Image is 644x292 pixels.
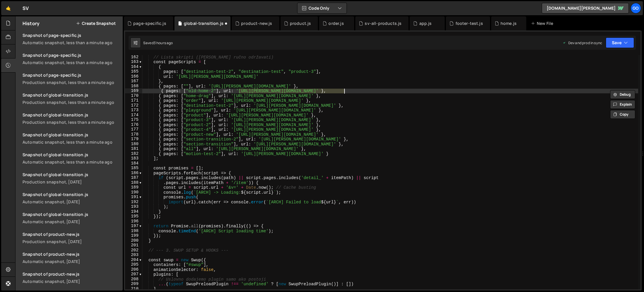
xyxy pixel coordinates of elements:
[19,168,123,188] a: Snapshot of global-transition.js Production snapshot, [DATE]
[125,248,142,253] div: 202
[184,20,224,26] div: global-transition.js
[76,21,116,26] button: Create Snapshot
[22,52,119,58] div: Snapshot of page-specific.js
[19,208,123,228] a: Snapshot of global-transition.js Automatic snapshot, [DATE]
[22,119,119,125] div: Production snapshot, less than a minute ago
[125,161,142,166] div: 184
[22,271,119,277] div: Snapshot of product-new.js
[125,195,142,200] div: 191
[125,224,142,229] div: 197
[125,175,142,180] div: 187
[22,20,39,27] h2: History
[22,179,119,185] div: Production snapshot, [DATE]
[125,84,142,89] div: 168
[125,93,142,98] div: 170
[22,5,29,12] div: SV
[542,3,629,13] a: [DOMAIN_NAME][PERSON_NAME]
[125,257,142,262] div: 204
[125,146,142,151] div: 181
[125,64,142,69] div: 164
[631,3,641,13] a: go
[562,40,602,45] div: Dev and prod in sync
[531,20,555,26] div: New File
[125,277,142,282] div: 208
[125,98,142,103] div: 171
[501,20,517,26] div: home.js
[125,55,142,60] div: 162
[290,20,311,26] div: product.js
[19,109,123,128] a: Snapshot of global-transition.jsProduction snapshot, less than a minute ago
[22,152,119,157] div: Snapshot of global-transition.js
[125,204,142,209] div: 193
[133,20,166,26] div: page-specific.js
[22,192,119,197] div: Snapshot of global-transition.js
[19,148,123,168] a: Snapshot of global-transition.jsAutomatic snapshot, less than a minute ago
[19,128,123,148] a: Snapshot of global-transition.jsAutomatic snapshot, less than a minute ago
[297,3,347,13] button: Code Only
[22,279,119,284] div: Automatic snapshot, [DATE]
[22,219,119,224] div: Automatic snapshot, [DATE]
[125,166,142,171] div: 185
[610,110,635,119] button: Copy
[125,243,142,248] div: 201
[22,40,119,45] div: Automatic snapshot, less than a minute ago
[241,20,272,26] div: product-new.js
[19,248,123,268] a: Snapshot of product-new.js Automatic snapshot, [DATE]
[125,117,142,122] div: 175
[19,29,123,49] a: Snapshot of page-specific.jsAutomatic snapshot, less than a minute ago
[125,142,142,147] div: 180
[125,74,142,79] div: 166
[125,253,142,257] div: 203
[328,20,344,26] div: order.js
[22,199,119,205] div: Automatic snapshot, [DATE]
[125,190,142,195] div: 190
[125,156,142,161] div: 183
[125,137,142,142] div: 179
[19,49,123,69] a: Snapshot of page-specific.jsAutomatic snapshot, less than a minute ago
[22,259,119,264] div: Automatic snapshot, [DATE]
[19,89,123,109] a: Snapshot of global-transition.jsProduction snapshot, less than a minute ago
[22,159,119,165] div: Automatic snapshot, less than a minute ago
[143,40,173,45] div: Saved
[606,37,634,48] button: Save
[125,185,142,190] div: 189
[125,69,142,74] div: 165
[125,88,142,93] div: 169
[1,1,15,15] a: 🤙
[22,99,119,105] div: Production snapshot, less than a minute ago
[610,90,635,99] button: Debug
[125,267,142,272] div: 206
[125,127,142,132] div: 177
[125,151,142,156] div: 182
[419,20,432,26] div: app.js
[125,209,142,214] div: 194
[22,80,119,85] div: Production snapshot, less than a minute ago
[19,69,123,89] a: Snapshot of page-specific.jsProduction snapshot, less than a minute ago
[19,188,123,208] a: Snapshot of global-transition.js Automatic snapshot, [DATE]
[22,132,119,138] div: Snapshot of global-transition.js
[125,79,142,84] div: 167
[125,200,142,205] div: 192
[365,20,401,26] div: sv-all-products.js
[125,103,142,108] div: 172
[125,262,142,267] div: 205
[125,132,142,137] div: 178
[125,233,142,238] div: 199
[22,251,119,257] div: Snapshot of product-new.js
[22,72,119,78] div: Snapshot of page-specific.js
[125,214,142,219] div: 195
[125,219,142,224] div: 196
[22,60,119,65] div: Automatic snapshot, less than a minute ago
[22,172,119,177] div: Snapshot of global-transition.js
[22,139,119,145] div: Automatic snapshot, less than a minute ago
[125,171,142,176] div: 186
[22,239,119,244] div: Production snapshot, [DATE]
[456,20,483,26] div: footer-test.js
[125,229,142,233] div: 198
[22,32,119,38] div: Snapshot of page-specific.js
[125,113,142,118] div: 174
[125,59,142,64] div: 163
[125,272,142,277] div: 207
[125,281,142,286] div: 209
[154,40,173,45] div: 3 hours ago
